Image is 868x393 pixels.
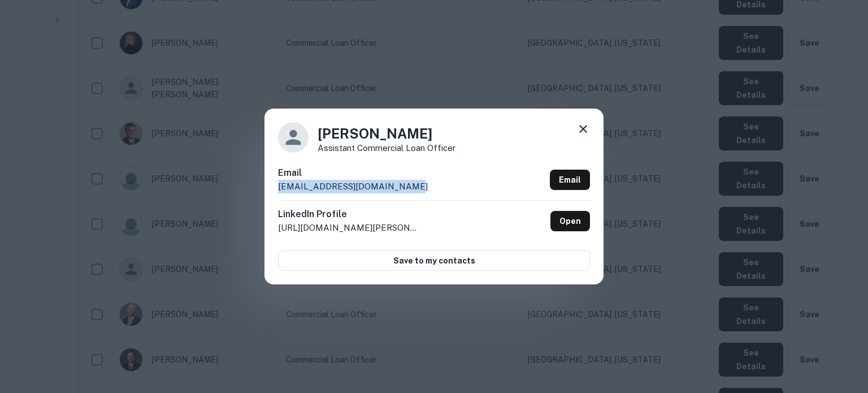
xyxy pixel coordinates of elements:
h6: LinkedIn Profile [278,208,419,221]
p: Assistant Commercial Loan Officer [318,144,455,152]
h4: [PERSON_NAME] [318,123,455,144]
h6: Email [278,166,428,180]
iframe: Chat Widget [811,303,868,357]
a: Email [550,170,590,190]
a: Open [550,211,590,231]
p: [URL][DOMAIN_NAME][PERSON_NAME] [278,221,419,235]
button: Save to my contacts [278,251,590,271]
p: [EMAIL_ADDRESS][DOMAIN_NAME] [278,180,428,193]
